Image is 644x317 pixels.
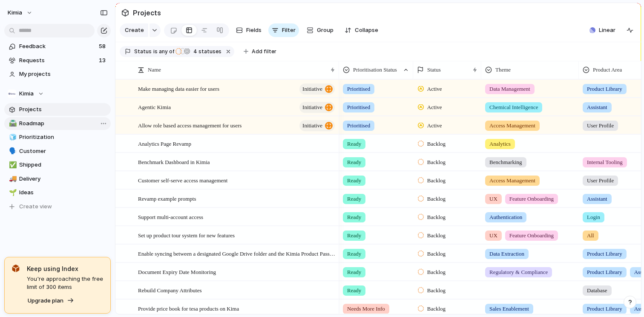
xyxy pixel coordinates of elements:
span: Backlog [427,158,446,167]
button: 🗣️ [8,147,16,156]
button: 🚚 [8,175,16,183]
span: User Profile [587,121,614,130]
span: Internal Tooling [587,158,623,167]
span: Backlog [427,231,446,240]
span: Enable syncing between a designated Google Drive folder and the Kimia Product Passport to automat... [138,248,336,258]
span: Prioritised [347,85,370,93]
span: Authentication [489,213,522,222]
span: Filter [282,26,296,35]
div: 🧊Prioritization [4,131,111,144]
span: Status [427,66,441,74]
span: Product Library [587,268,622,277]
span: All [587,231,594,240]
button: Kimia [4,87,111,100]
button: Group [302,23,338,37]
button: isany of [152,47,176,56]
a: 🚚Delivery [4,173,111,185]
button: Kimia [4,6,37,20]
span: Customer self-serve access management [138,175,227,185]
span: Assistant [587,195,607,203]
div: ✅ [9,160,15,170]
span: Provide price book for tesa products on Kima [138,303,239,313]
span: Fields [246,26,262,35]
span: You're approaching the free limit of 300 items [27,275,103,291]
span: 4 [191,48,198,55]
span: Ready [347,213,361,222]
a: Feedback58 [4,40,111,53]
span: Ready [347,158,361,167]
button: Create [120,23,148,37]
span: Ready [347,268,361,277]
span: Backlog [427,195,446,203]
button: 🛣️ [8,119,16,128]
span: Ready [347,140,361,148]
span: Data Management [489,85,530,93]
span: Regulatory & Compliance [489,268,548,277]
span: Feature Onboarding [509,231,554,240]
a: 🌱Ideas [4,186,111,199]
a: Requests13 [4,54,111,67]
span: Make managing data easier for users [138,84,219,93]
span: Theme [495,66,511,74]
span: Ready [347,286,361,295]
span: initiative [302,120,322,132]
span: any of [158,48,174,55]
span: Rebuild Company Attributes [138,285,202,295]
span: Prioritised [347,103,370,112]
span: Document Expiry Date Monitoring [138,267,216,277]
button: 4 statuses [175,47,223,56]
span: Ideas [19,188,108,197]
span: Agentic Kimia [138,102,171,112]
span: Prioritised [347,121,370,130]
div: 🗣️ [9,146,15,156]
span: Access Management [489,121,535,130]
button: 🌱 [8,188,16,197]
span: Delivery [19,175,108,183]
span: Ready [347,231,361,240]
span: Kimia [8,9,22,17]
span: Access Management [489,176,535,185]
span: Benchmark Dashboard in Kimia [138,157,210,167]
span: initiative [302,83,322,95]
span: Group [317,26,333,35]
button: ✅ [8,161,16,169]
span: Revamp example prompts [138,193,196,203]
span: User Profile [587,176,614,185]
button: Collapse [341,23,382,37]
span: 58 [99,42,107,51]
span: Ready [347,195,361,203]
span: is [153,48,158,55]
span: Active [427,85,442,93]
span: Analytics [489,140,511,148]
button: initiative [299,102,335,113]
button: Upgrade plan [25,295,77,307]
button: Linear [586,24,619,37]
span: Active [427,121,442,130]
span: Assistant [587,103,607,112]
div: 🚚 [9,174,15,184]
span: Collapse [355,26,378,35]
a: Projects [4,103,111,116]
span: Roadmap [19,119,108,128]
span: UX [489,231,497,240]
div: 🧊 [9,133,15,142]
div: 🗣️Customer [4,145,111,158]
button: initiative [299,120,335,131]
span: Ready [347,176,361,185]
span: 13 [99,56,107,65]
a: 🛣️Roadmap [4,117,111,130]
span: Feedback [19,42,96,51]
span: Analytics Page Revamp [138,138,191,148]
span: Sales Enablement [489,305,529,313]
button: Filter [268,23,299,37]
button: Fields [233,23,265,37]
div: ✅Shipped [4,158,111,171]
button: 🧊 [8,133,16,141]
span: Projects [19,105,108,114]
span: Backlog [427,268,446,277]
span: Backlog [427,286,446,295]
a: My projects [4,68,111,81]
div: 🛣️ [9,118,15,128]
